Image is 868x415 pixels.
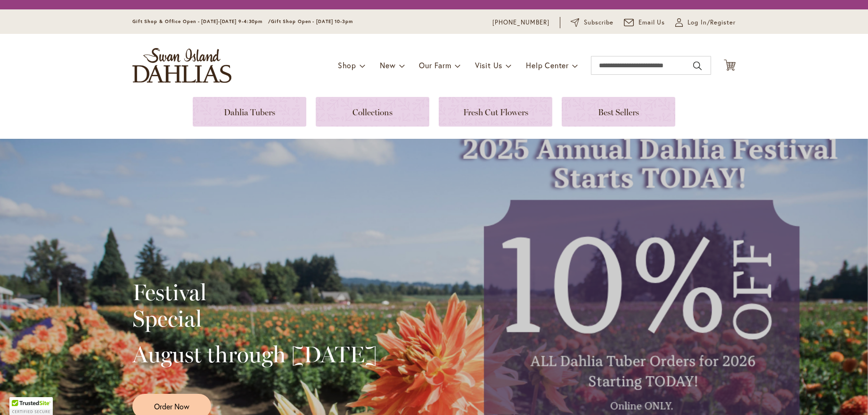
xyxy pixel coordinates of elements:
[380,60,395,70] span: New
[154,401,189,412] span: Order Now
[624,18,665,27] a: Email Us
[475,60,502,70] span: Visit Us
[571,18,614,27] a: Subscribe
[271,18,353,24] span: Gift Shop Open - [DATE] 10-3pm
[492,18,549,27] a: [PHONE_NUMBER]
[132,279,377,332] h2: Festival Special
[9,397,53,415] div: TrustedSite Certified
[338,60,356,70] span: Shop
[688,18,736,27] span: Log In/Register
[132,341,377,367] h2: August through [DATE]
[419,60,451,70] span: Our Farm
[693,58,702,73] button: Search
[584,18,614,27] span: Subscribe
[675,18,736,27] a: Log In/Register
[132,18,271,24] span: Gift Shop & Office Open - [DATE]-[DATE] 9-4:30pm /
[132,48,231,83] a: store logo
[639,18,665,27] span: Email Us
[526,60,569,70] span: Help Center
